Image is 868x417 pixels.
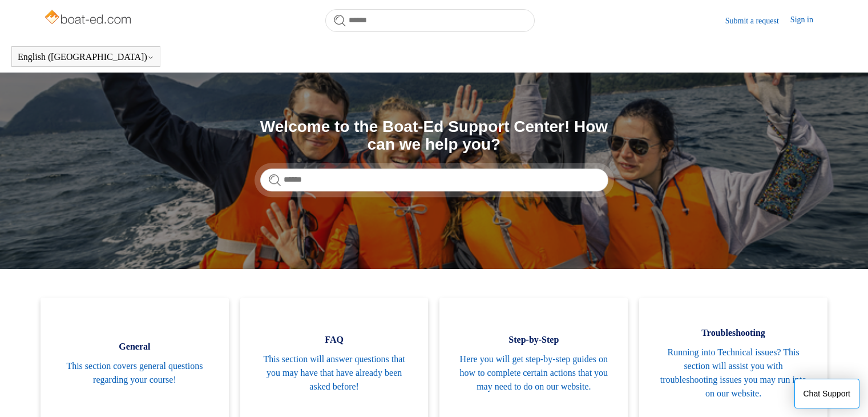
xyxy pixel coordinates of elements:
span: Troubleshooting [656,326,810,340]
h1: Welcome to the Boat-Ed Support Center! How can we help you? [260,118,608,154]
button: Chat Support [794,379,860,408]
input: Search [325,9,535,32]
input: Search [260,169,608,191]
img: Boat-Ed Help Center home page [43,7,134,30]
a: Submit a request [725,15,790,27]
span: FAQ [257,333,411,347]
a: Sign in [790,14,825,27]
button: English ([GEOGRAPHIC_DATA]) [18,52,154,62]
span: Here you will get step-by-step guides on how to complete certain actions that you may need to do ... [457,352,611,394]
span: General [58,340,212,354]
span: This section covers general questions regarding your course! [58,359,212,387]
span: Step-by-Step [457,333,611,347]
span: This section will answer questions that you may have that have already been asked before! [257,352,411,394]
span: Running into Technical issues? This section will assist you with troubleshooting issues you may r... [656,346,810,400]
